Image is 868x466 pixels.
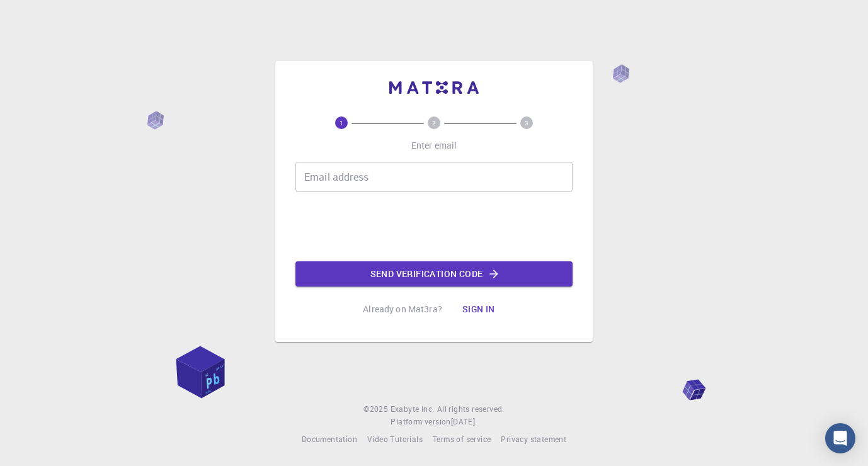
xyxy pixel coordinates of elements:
a: Exabyte Inc. [391,403,435,416]
div: Open Intercom Messenger [825,423,855,453]
iframe: reCAPTCHA [338,202,530,251]
text: 1 [340,118,343,127]
p: Already on Mat3ra? [363,303,442,315]
span: All rights reserved. [437,403,505,416]
span: Privacy statement [501,434,566,444]
a: Privacy statement [501,433,566,446]
span: Video Tutorials [367,434,423,444]
text: 3 [525,118,528,127]
a: Documentation [302,433,357,446]
p: Enter email [411,139,457,152]
span: © 2025 [363,403,390,416]
span: Documentation [302,434,357,444]
span: Terms of service [433,434,491,444]
a: Terms of service [433,433,491,446]
text: 2 [432,118,436,127]
span: [DATE] . [451,416,477,426]
span: Platform version [391,416,450,428]
button: Sign in [452,297,505,322]
a: Video Tutorials [367,433,423,446]
a: [DATE]. [451,416,477,428]
button: Send verification code [295,261,573,287]
span: Exabyte Inc. [391,404,435,414]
